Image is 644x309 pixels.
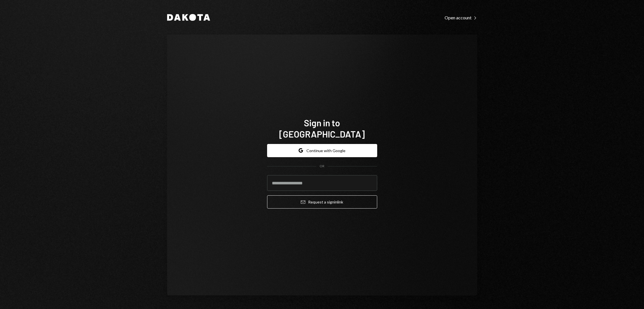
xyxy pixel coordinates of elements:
div: Open account [445,15,477,20]
button: Continue with Google [267,144,377,157]
h1: Sign in to [GEOGRAPHIC_DATA] [267,117,377,139]
button: Request a signinlink [267,195,377,209]
div: OR [320,164,324,169]
a: Open account [445,14,477,20]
